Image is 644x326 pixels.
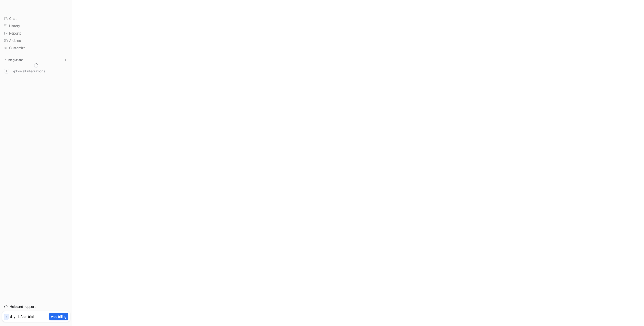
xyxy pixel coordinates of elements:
[49,313,68,320] button: Add billing
[2,44,70,51] a: Customize
[10,314,34,319] p: days left on trial
[6,315,7,319] p: 7
[4,69,9,74] img: explore all integrations
[2,68,70,75] a: Explore all integrations
[2,15,70,22] a: Chat
[64,58,67,62] img: menu_add.svg
[2,30,70,37] a: Reports
[2,22,70,29] a: History
[2,57,25,62] button: Integrations
[2,37,70,44] a: Articles
[8,58,23,62] p: Integrations
[11,67,68,75] span: Explore all integrations
[3,58,7,62] img: expand menu
[2,303,70,310] a: Help and support
[51,314,66,319] p: Add billing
